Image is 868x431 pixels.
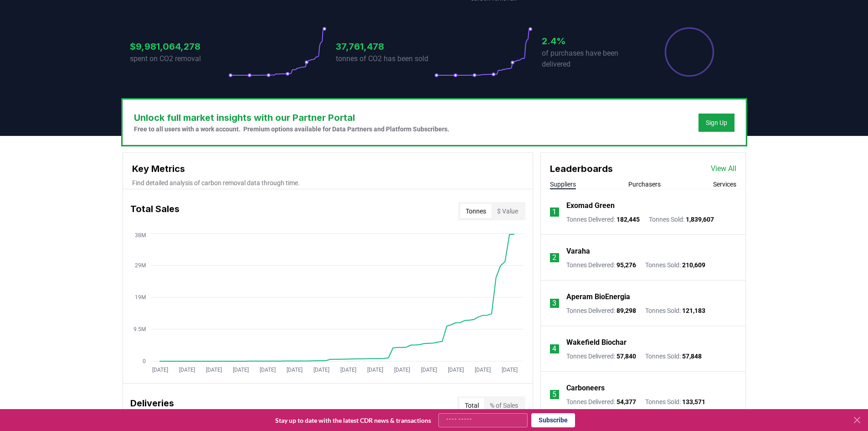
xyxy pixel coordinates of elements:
button: % of Sales [484,398,524,413]
p: Find detailed analysis of carbon removal data through time. [132,178,524,187]
button: Tonnes [460,204,492,218]
p: Tonnes Delivered : [566,260,636,270]
span: 121,183 [682,307,705,314]
tspan: [DATE] [259,367,275,373]
tspan: [DATE] [474,367,490,373]
tspan: 29M [135,262,146,269]
div: Percentage of sales delivered [664,26,715,78]
span: 89,298 [616,307,636,314]
span: 182,445 [616,216,640,223]
h3: Unlock full market insights with our Partner Portal [134,111,449,125]
p: 2 [552,252,556,263]
p: 3 [552,298,556,309]
p: 5 [552,389,556,400]
tspan: [DATE] [152,367,168,373]
span: 54,377 [616,398,636,405]
a: Aperam BioEnergia [566,291,630,302]
p: 1 [552,207,556,218]
tspan: 38M [135,232,146,239]
a: Varaha [566,246,590,257]
a: Wakefield Biochar [566,337,627,348]
button: $ Value [492,204,524,218]
p: tonnes of CO2 has been sold [336,53,434,64]
span: 1,839,607 [686,216,714,223]
p: Tonnes Sold : [645,397,705,406]
p: spent on CO2 removal [130,53,228,64]
p: Tonnes Sold : [649,215,714,224]
p: Tonnes Delivered : [566,215,640,224]
h3: Total Sales [130,202,180,220]
tspan: [DATE] [367,367,383,373]
p: Tonnes Sold : [645,352,702,361]
h3: $9,981,064,278 [130,40,228,53]
a: View All [711,163,736,174]
tspan: [DATE] [394,367,410,373]
p: Free to all users with a work account. Premium options available for Data Partners and Platform S... [134,125,449,134]
button: Purchasers [628,180,661,189]
h3: Leaderboards [550,162,613,176]
tspan: [DATE] [501,367,517,373]
span: 133,571 [682,398,705,405]
button: Services [713,180,736,189]
tspan: 19M [135,294,146,301]
p: Tonnes Delivered : [566,352,636,361]
p: Tonnes Delivered : [566,397,636,406]
tspan: [DATE] [340,367,356,373]
h3: 37,761,478 [336,40,434,53]
p: Tonnes Sold : [645,306,705,315]
a: Sign Up [706,118,727,127]
span: 57,840 [616,353,636,360]
tspan: [DATE] [232,367,248,373]
button: Total [459,398,484,413]
span: 95,276 [616,261,636,269]
a: Exomad Green [566,200,615,211]
span: 210,609 [682,261,705,269]
button: Sign Up [699,114,734,132]
h3: Key Metrics [132,162,524,176]
tspan: 0 [143,358,146,364]
tspan: [DATE] [179,367,195,373]
tspan: [DATE] [313,367,329,373]
p: Tonnes Sold : [645,260,705,270]
p: 4 [552,343,556,354]
tspan: [DATE] [205,367,221,373]
tspan: [DATE] [447,367,463,373]
p: Tonnes Delivered : [566,306,636,315]
h3: 2.4% [542,34,640,48]
tspan: 9.5M [134,326,146,332]
p: of purchases have been delivered [542,48,640,70]
button: Suppliers [550,180,576,189]
tspan: [DATE] [286,367,302,373]
h3: Deliveries [130,396,174,415]
a: Carboneers [566,383,605,394]
span: 57,848 [682,353,702,360]
tspan: [DATE] [421,367,437,373]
